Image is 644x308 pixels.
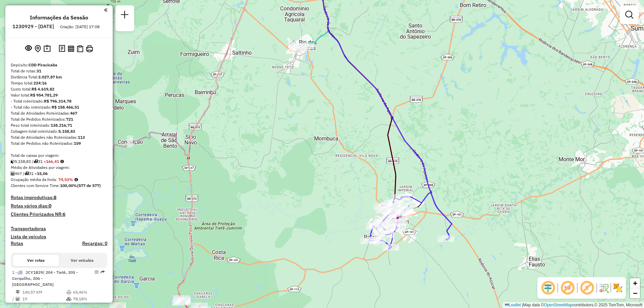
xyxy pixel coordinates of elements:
[16,290,20,294] i: Distância Total
[51,123,72,128] strong: 138.216,71
[579,280,595,296] span: Exibir rótulo
[66,297,71,301] i: % de utilização da cubagem
[11,165,107,171] div: Média de Atividades por viagem:
[12,270,78,287] span: | 204 - Tietê, 205 - Cerquilho, 206 - [GEOGRAPHIC_DATA]
[101,270,105,274] em: Rota exportada
[11,177,57,182] span: Ocupação média da frota:
[49,203,51,209] strong: 0
[24,172,29,176] i: Total de rotas
[42,44,52,54] button: Painel de Sugestão
[633,289,637,297] span: −
[11,234,107,240] h4: Lista de veículos
[29,62,57,67] strong: CDD Piracicaba
[66,44,75,53] button: Visualizar relatório de Roteirização
[37,68,41,73] strong: 31
[11,116,107,122] div: Total de Pedidos Roteirizados:
[11,110,107,116] div: Total de Atividades Roteirizadas:
[11,183,60,188] span: Clientes com Service Time:
[11,140,107,146] div: Total de Pedidos não Roteirizados:
[12,23,54,29] h6: 1230929 - [DATE]
[44,99,71,104] strong: R$ 796.314,78
[30,14,88,21] h4: Informações da Sessão
[22,289,66,296] td: 140,57 KM
[66,290,71,294] i: % de utilização do peso
[612,283,623,293] img: Exibir/Ocultar setores
[58,177,73,182] strong: 74,53%
[11,159,107,165] div: 5.158,83 / 31 =
[37,171,48,176] strong: 15,06
[11,171,107,177] div: 467 / 31 =
[66,117,73,122] strong: 721
[54,194,56,200] strong: 8
[74,178,78,182] em: Média calculada utilizando a maior ocupação (%Peso ou %Cubagem) de cada rota da sessão. Rotas cro...
[73,289,105,296] td: 65,46%
[12,270,78,287] span: 1 -
[11,92,107,98] div: Valor total:
[13,255,59,266] button: Ver rotas
[77,183,101,188] strong: (577 de 577)
[11,226,107,232] h4: Transportadoras
[11,172,15,176] i: Total de Atividades
[559,280,576,296] span: Exibir NR
[57,44,66,54] button: Logs desbloquear sessão
[623,8,636,21] a: Exibir filtros
[598,283,609,293] img: Fluxo de ruas
[503,302,644,308] div: Map data © contributors,© 2025 TomTom, Microsoft
[16,297,20,301] i: Total de Atividades
[633,279,637,287] span: +
[12,296,15,302] td: /
[544,303,573,307] a: OpenStreetMap
[22,296,66,302] td: 19
[32,86,54,91] strong: R$ 4.619,82
[33,44,42,54] button: Centralizar mapa no depósito ou ponto de apoio
[522,303,523,307] span: |
[11,122,107,128] div: Peso total roteirizado:
[11,160,15,164] i: Cubagem total roteirizado
[11,62,107,68] div: Depósito:
[52,105,79,110] strong: R$ 158.466,51
[34,80,47,85] strong: 224:16
[11,86,107,92] div: Custo total:
[60,160,64,164] i: Meta Caixas/viagem: 210,20 Diferença: -43,79
[11,80,107,86] div: Tempo total:
[73,296,105,302] td: 78,18%
[630,288,640,298] a: Zoom out
[540,280,556,296] span: Ocultar deslocamento
[30,93,58,98] strong: R$ 954.781,29
[82,241,107,246] h4: Recargas: 0
[104,6,107,14] a: Clique aqui para minimizar o painel
[75,44,85,54] button: Visualizar Romaneio
[11,134,107,140] div: Total de Atividades não Roteirizadas:
[60,183,77,188] strong: 100,00%
[11,68,107,74] div: Total de rotas:
[11,195,107,200] h4: Rotas improdutivas:
[58,129,75,134] strong: 5.158,83
[95,270,99,274] em: Opções
[11,203,107,209] h4: Rotas vários dias:
[11,152,107,159] div: Total de caixas por viagem:
[74,141,81,146] strong: 159
[11,74,107,80] div: Distância Total:
[11,241,23,246] a: Rotas
[38,74,62,79] strong: 3.027,87 km
[24,43,33,54] button: Exibir sessão original
[34,160,38,164] i: Total de rotas
[505,303,521,307] a: Leaflet
[630,278,640,288] a: Zoom in
[57,24,102,30] div: Criação: [DATE] 17:08
[59,255,105,266] button: Ver veículos
[70,111,77,116] strong: 467
[11,128,107,134] div: Cubagem total roteirizado:
[46,159,59,164] strong: 166,41
[85,44,94,54] button: Imprimir Rotas
[25,270,43,275] span: JCY1B29
[11,211,107,217] h4: Clientes Priorizados NR:
[78,135,85,140] strong: 113
[118,8,131,23] a: Nova sessão e pesquisa
[11,98,107,104] div: - Total roteirizado:
[63,211,65,217] strong: 6
[11,104,107,110] div: - Total não roteirizado:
